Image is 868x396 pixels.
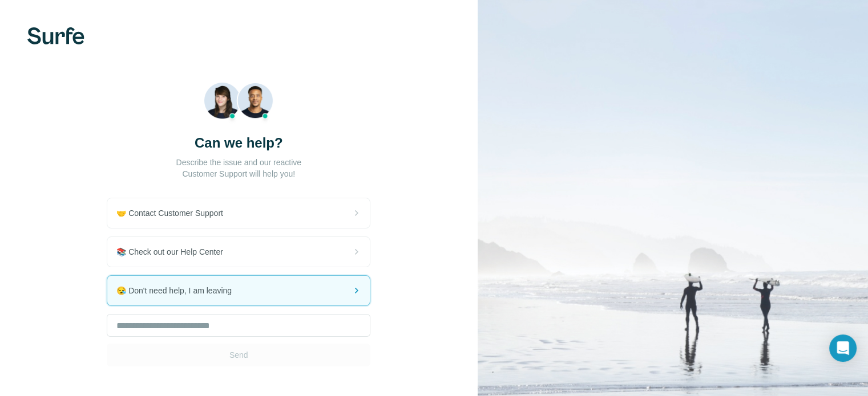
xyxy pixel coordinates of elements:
[116,246,232,258] span: 📚 Check out our Help Center
[176,157,301,168] p: Describe the issue and our reactive
[195,134,283,152] h3: Can we help?
[27,27,84,44] img: Surfe's logo
[116,285,241,296] span: 😪 Don't need help, I am leaving
[182,168,295,179] p: Customer Support will help you!
[116,207,232,219] span: 🤝 Contact Customer Support
[829,334,857,362] div: Open Intercom Messenger
[204,82,274,125] img: Beach Photo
